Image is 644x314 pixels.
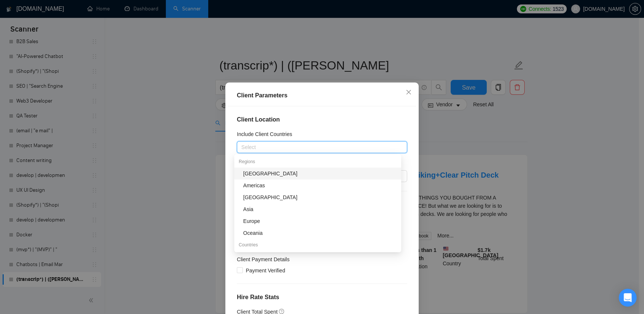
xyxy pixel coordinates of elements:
[243,217,397,225] div: Europe
[237,255,290,263] h4: Client Payment Details
[243,181,397,190] div: Americas
[243,266,288,275] span: Payment Verified
[619,289,637,307] div: Open Intercom Messenger
[243,205,397,213] div: Asia
[234,191,401,203] div: Antarctica
[243,169,397,178] div: [GEOGRAPHIC_DATA]
[234,215,401,227] div: Europe
[234,227,401,239] div: Oceania
[406,89,412,95] span: close
[234,156,401,168] div: Regions
[234,239,401,251] div: Countries
[234,203,401,215] div: Asia
[243,193,397,201] div: [GEOGRAPHIC_DATA]
[237,115,407,124] h4: Client Location
[399,82,419,103] button: Close
[234,168,401,179] div: Africa
[237,130,292,138] h5: Include Client Countries
[243,229,397,237] div: Oceania
[237,293,407,302] h4: Hire Rate Stats
[234,179,401,191] div: Americas
[237,91,407,100] div: Client Parameters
